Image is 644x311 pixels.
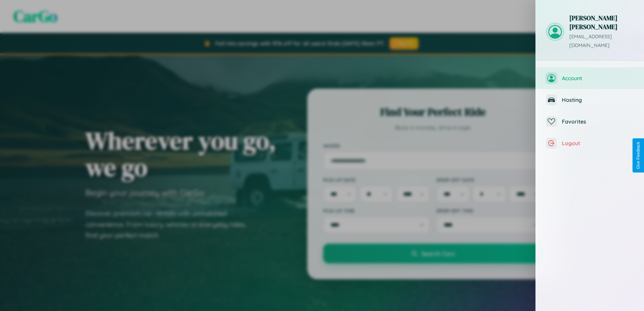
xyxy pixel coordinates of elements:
[562,140,634,147] span: Logout
[536,89,644,111] button: Hosting
[536,111,644,132] button: Favorites
[636,142,641,169] div: Give Feedback
[562,75,634,82] span: Account
[569,14,634,31] h3: [PERSON_NAME] [PERSON_NAME]
[536,132,644,154] button: Logout
[562,96,634,103] span: Hosting
[562,118,634,125] span: Favorites
[569,32,634,50] p: [EMAIL_ADDRESS][DOMAIN_NAME]
[536,67,644,89] button: Account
